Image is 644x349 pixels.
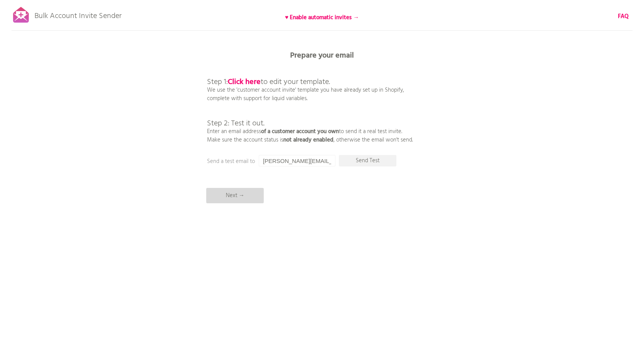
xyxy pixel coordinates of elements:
[618,12,629,21] a: FAQ
[207,61,413,144] p: We use the 'customer account invite' template you have already set up in Shopify, complete with s...
[207,157,360,166] p: Send a test email to
[207,117,264,130] span: Step 2: Test it out.
[261,127,339,136] b: of a customer account you own
[618,12,629,21] b: FAQ
[285,13,359,22] b: ♥ Enable automatic invites →
[206,188,264,203] p: Next →
[290,49,354,62] b: Prepare your email
[228,76,261,88] a: Click here
[34,5,122,24] p: Bulk Account Invite Sender
[207,76,330,88] span: Step 1: to edit your template.
[339,155,396,166] p: Send Test
[283,135,333,145] b: not already enabled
